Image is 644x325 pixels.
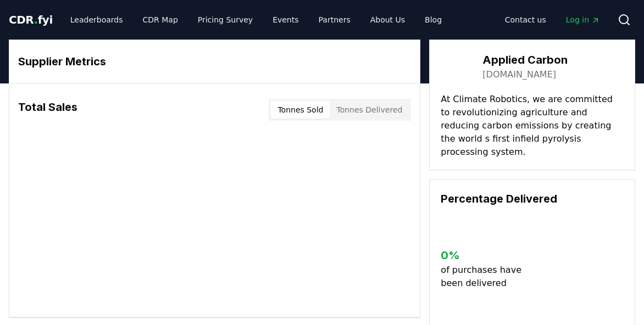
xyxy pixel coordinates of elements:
h3: Total Sales [18,99,77,121]
span: . [34,13,38,26]
h3: Applied Carbon [482,52,568,68]
a: Leaderboards [62,10,132,30]
a: Events [264,10,307,30]
h3: Supplier Metrics [18,53,411,70]
a: Partners [310,10,359,30]
a: Contact us [496,10,555,30]
img: Applied Carbon-logo [441,51,471,82]
p: At Climate Robotics, we are committed to revolutionizing agriculture and reducing carbon emission... [441,93,624,159]
p: of purchases have been delivered [441,264,523,290]
span: Log in [566,14,600,25]
nav: Main [496,10,609,30]
nav: Main [62,10,451,30]
a: CDR Map [134,10,187,30]
span: CDR fyi [9,13,53,26]
a: Log in [557,10,609,30]
a: Blog [416,10,451,30]
button: Tonnes Sold [271,101,330,119]
a: CDR.fyi [9,12,53,27]
a: [DOMAIN_NAME] [482,68,556,81]
h3: Percentage Delivered [441,190,624,207]
a: About Us [362,10,414,30]
h3: 0 % [441,247,523,264]
a: Pricing Survey [189,10,262,30]
button: Tonnes Delivered [330,101,409,119]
